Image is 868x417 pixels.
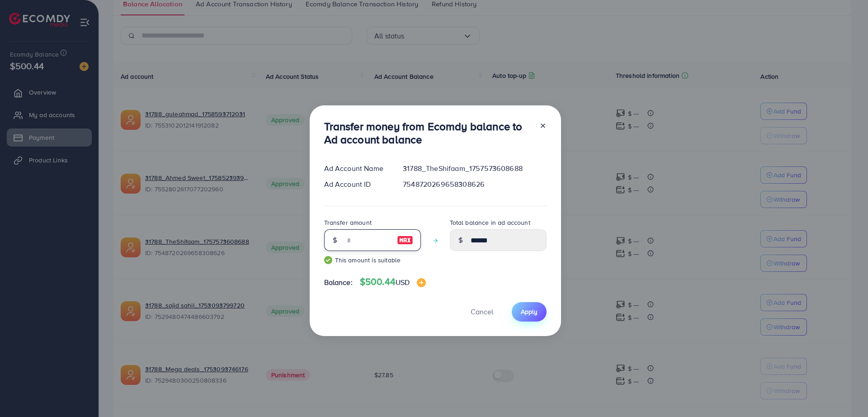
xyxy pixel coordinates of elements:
[521,307,538,316] span: Apply
[397,235,413,246] img: image
[324,218,372,227] label: Transfer amount
[324,120,532,146] h3: Transfer money from Ecomdy balance to Ad account balance
[324,277,353,288] span: Balance:
[317,179,396,190] div: Ad Account ID
[417,278,426,287] img: image
[360,276,426,288] h4: $500.44
[396,179,553,190] div: 7548720269658308626
[317,163,396,174] div: Ad Account Name
[450,218,530,227] label: Total balance in ad account
[324,256,332,264] img: guide
[396,277,410,287] span: USD
[324,256,421,265] small: This amount is suitable
[471,307,493,317] span: Cancel
[830,376,861,410] iframe: Chat
[459,302,505,322] button: Cancel
[396,163,553,174] div: 31788_TheShifaam_1757573608688
[512,302,547,322] button: Apply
